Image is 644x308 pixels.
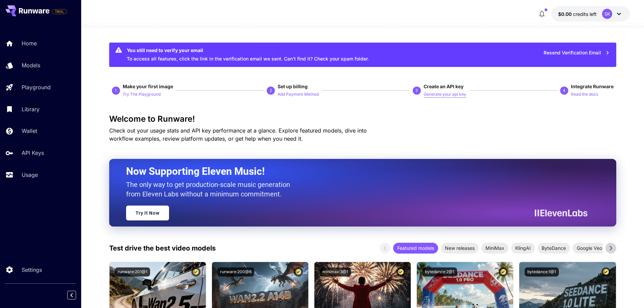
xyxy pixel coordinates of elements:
[573,243,606,254] div: Google Veo
[52,9,67,14] span: TRIAL
[123,84,173,89] span: Make your first image
[320,267,351,277] button: minimax:3@1
[481,244,508,252] span: MiniMax
[109,127,367,142] span: Check out your usage stats and API key performance at a glance. Explore featured models, dive int...
[441,244,479,252] span: New releases
[126,180,295,199] p: The only way to get production-scale music generation from Eleven Labs without a minimum commitment.
[278,84,308,89] span: Set up billing
[424,91,466,98] p: Generate your api key
[558,11,573,17] span: $0.00
[67,291,76,300] button: Collapse sidebar
[393,243,438,254] div: Featured models
[126,165,582,178] h2: Now Supporting Eleven Music!
[441,243,479,254] div: New releases
[22,105,40,113] p: Library
[72,289,81,301] div: Collapse sidebar
[127,45,369,65] div: To access all features, click the link in the verification email we sent. Can’t find it? Check yo...
[22,83,51,91] p: Playground
[511,244,535,252] span: KlingAI
[22,149,44,157] p: API Keys
[540,46,614,60] button: Resend Verification Email
[22,266,42,274] p: Settings
[601,267,611,277] button: Certified Model – Vetted for best performance and includes a commercial license.
[22,127,37,135] p: Wallet
[115,88,117,94] p: 1
[551,6,630,22] button: $0.00SK
[22,171,38,179] p: Usage
[294,267,303,277] button: Certified Model – Vetted for best performance and includes a commercial license.
[424,84,463,89] span: Create an API key
[22,61,40,69] p: Models
[422,267,457,277] button: bytedance:2@1
[573,244,606,252] span: Google Veo
[571,90,598,98] button: Read the docs
[123,91,161,98] p: Try The Playground
[571,91,598,98] p: Read the docs
[52,7,67,16] span: Add your payment card to enable full platform functionality.
[424,90,466,98] button: Generate your api key
[573,11,597,17] span: credits left
[109,114,616,124] h3: Welcome to Runware!
[563,88,565,94] p: 4
[127,47,369,54] div: You still need to verify your email
[126,206,169,220] a: Try It Now
[115,267,150,277] button: runware:201@1
[602,9,612,19] div: SK
[415,88,418,94] p: 3
[481,243,508,254] div: MiniMax
[109,243,216,253] p: Test drive the best video models
[538,243,570,254] div: ByteDance
[217,267,254,277] button: runware:200@6
[278,90,319,98] button: Add Payment Method
[538,244,570,252] span: ByteDance
[22,39,37,47] p: Home
[270,88,272,94] p: 2
[499,267,508,277] button: Certified Model – Vetted for best performance and includes a commercial license.
[571,84,614,89] span: Integrate Runware
[558,10,597,18] div: $0.00
[123,90,161,98] button: Try The Playground
[393,244,438,252] span: Featured models
[278,91,319,98] p: Add Payment Method
[396,267,405,277] button: Certified Model – Vetted for best performance and includes a commercial license.
[191,267,200,277] button: Certified Model – Vetted for best performance and includes a commercial license.
[511,243,535,254] div: KlingAI
[525,267,559,277] button: bytedance:1@1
